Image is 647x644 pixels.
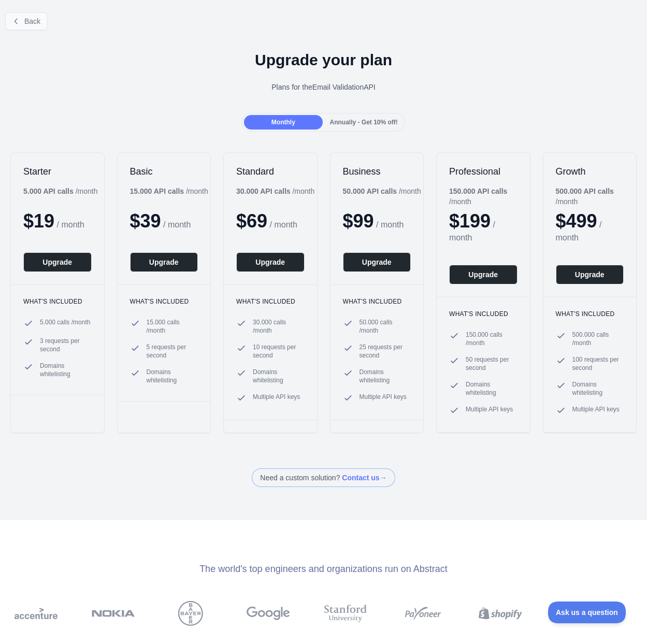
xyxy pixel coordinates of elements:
[466,380,517,397] span: Domains whitelisting
[548,602,626,623] iframe: Toggle Customer Support
[572,380,624,397] span: Domains whitelisting
[572,405,620,416] span: Multiple API keys
[466,405,513,416] span: Multiple API keys
[253,393,300,403] span: Multiple API keys
[360,393,407,403] span: Multiple API keys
